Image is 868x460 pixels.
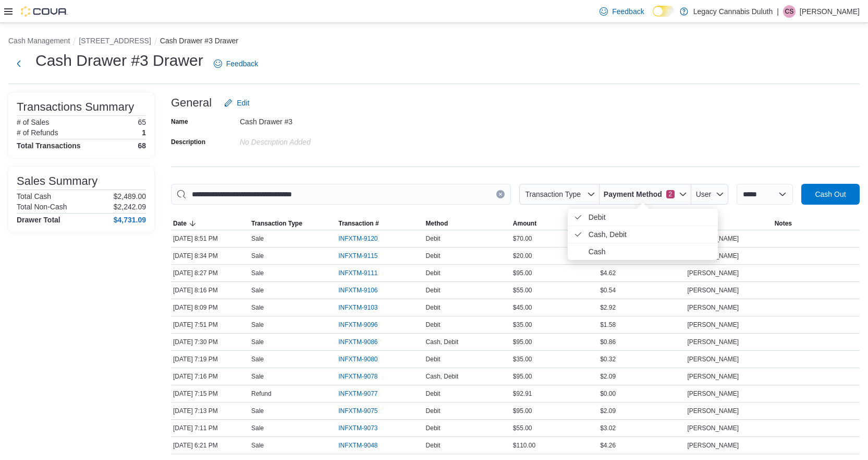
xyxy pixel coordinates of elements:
span: [PERSON_NAME] [687,407,739,415]
button: INFXTM-9086 [338,336,388,348]
button: INFXTM-9106 [338,284,388,297]
button: INFXTM-9103 [338,301,388,314]
div: $2.92 [598,301,685,314]
span: INFXTM-9120 [338,234,377,243]
h3: Transactions Summary [17,101,134,113]
p: Sale [251,234,264,243]
button: Amount [511,217,598,230]
span: [PERSON_NAME] [687,441,739,450]
span: Method [426,219,448,228]
span: Debit [426,303,441,312]
span: Cash, Debit [426,338,459,346]
button: INFXTM-9111 [338,267,388,279]
button: Next [8,53,29,74]
label: Name [171,117,188,126]
div: [DATE] 6:21 PM [171,439,249,452]
nav: An example of EuiBreadcrumbs [8,36,860,48]
span: $55.00 [513,424,532,432]
div: $4.26 [598,439,685,452]
button: Clear input [496,190,505,198]
span: [PERSON_NAME] [687,321,739,329]
span: Debit [426,286,441,294]
p: $2,489.00 [114,192,146,200]
button: INFXTM-9115 [338,250,388,262]
span: [PERSON_NAME] [687,303,739,312]
input: Dark Mode [653,6,675,17]
div: $4.62 [598,267,685,279]
p: Sale [251,303,264,312]
span: INFXTM-9086 [338,338,377,346]
span: Edit [237,98,249,108]
button: Method [424,217,511,230]
div: [DATE] 7:51 PM [171,319,249,331]
span: $45.00 [513,303,532,312]
span: $20.00 [513,252,532,260]
span: $92.91 [513,390,532,398]
span: 2 active filters [666,190,675,198]
span: Transaction # [338,219,378,228]
h4: Drawer Total [17,216,60,224]
div: $3.02 [598,422,685,434]
div: Calvin Stuart [783,5,796,18]
img: Cova [21,6,68,17]
p: Sale [251,252,264,260]
span: INFXTM-9048 [338,441,377,450]
p: Refund [251,390,272,398]
span: [PERSON_NAME] [687,390,739,398]
span: Cash [589,245,712,258]
div: [DATE] 8:16 PM [171,284,249,297]
button: Notes [773,217,860,230]
span: $95.00 [513,372,532,381]
span: INFXTM-9078 [338,372,377,381]
p: Sale [251,338,264,346]
div: $0.00 [598,387,685,400]
span: $35.00 [513,355,532,363]
button: INFXTM-9080 [338,353,388,365]
span: $95.00 [513,338,532,346]
div: $0.32 [598,353,685,365]
p: Sale [251,407,264,415]
div: $1.58 [598,319,685,331]
span: INFXTM-9096 [338,321,377,329]
span: Debit [426,355,441,363]
div: [DATE] 7:11 PM [171,422,249,434]
p: Sale [251,441,264,450]
span: $95.00 [513,407,532,415]
label: Description [171,138,205,146]
span: CS [785,5,794,18]
button: User [685,217,772,230]
span: Cash, Debit [426,372,459,381]
button: INFXTM-9048 [338,439,388,452]
span: INFXTM-9080 [338,355,377,363]
span: [PERSON_NAME] [687,286,739,294]
div: [DATE] 8:27 PM [171,267,249,279]
span: Debit [426,269,441,277]
span: Debit [426,252,441,260]
button: Cash Management [8,37,70,45]
button: User [691,184,728,205]
div: [DATE] 7:16 PM [171,370,249,383]
p: Sale [251,321,264,329]
li: Debit [568,209,718,226]
span: Transaction Type [525,190,581,198]
span: INFXTM-9075 [338,407,377,415]
div: $0.54 [598,284,685,297]
span: INFXTM-9111 [338,269,377,277]
p: | [777,5,779,18]
span: User [696,190,712,198]
button: Date [171,217,249,230]
button: INFXTM-9120 [338,232,388,245]
span: Notes [775,219,792,228]
p: $2,242.09 [114,203,146,211]
div: $2.09 [598,405,685,417]
button: Transaction Type [519,184,600,205]
button: Edit [220,92,253,113]
span: Debit [426,390,441,398]
h6: Total Cash [17,192,51,200]
span: $55.00 [513,286,532,294]
input: This is a search bar. As you type, the results lower in the page will automatically filter. [171,184,511,205]
span: $70.00 [513,234,532,243]
span: Debit [426,234,441,243]
span: Amount [513,219,536,228]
